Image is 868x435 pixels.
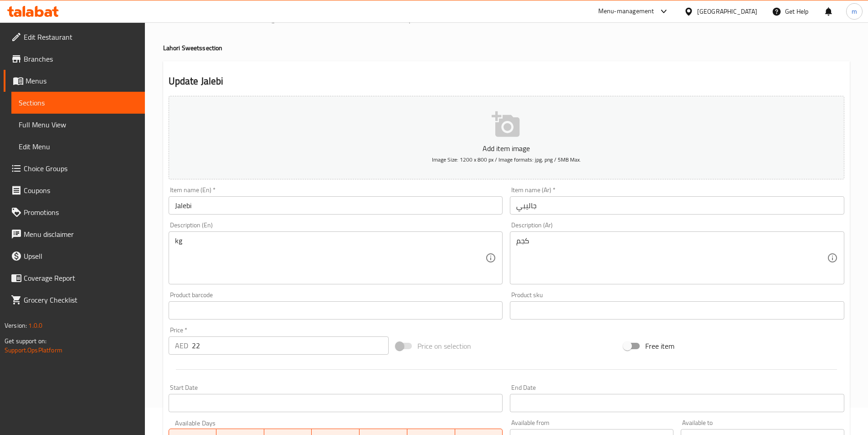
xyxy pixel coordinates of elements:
[24,207,138,218] span: Promotions
[19,119,138,130] span: Full Menu View
[183,143,830,154] p: Add item image
[203,13,295,25] a: Restaurants management
[163,43,850,52] h4: Lahori Sweets section
[4,26,145,48] a: Edit Restaurant
[697,6,757,16] div: [GEOGRAPHIC_DATA]
[192,336,389,355] input: Please enter price
[316,14,337,25] span: Menus
[5,335,46,347] span: Get support on:
[377,14,380,25] li: /
[510,196,844,215] input: Enter name Ar
[169,74,844,88] h2: Update Jalebi
[417,341,471,351] span: Price on selection
[384,14,426,25] span: item / update
[26,75,138,86] span: Menus
[24,53,138,64] span: Branches
[24,185,138,196] span: Coupons
[4,201,145,223] a: Promotions
[11,92,145,114] a: Sections
[298,14,302,25] li: /
[169,196,503,215] input: Enter name En
[169,301,503,320] input: Please enter product barcode
[510,301,844,320] input: Please enter product sku
[196,14,199,25] li: /
[4,48,145,70] a: Branches
[163,14,192,25] a: Home
[432,154,581,165] span: Image Size: 1200 x 800 px / Image formats: jpg, png / 5MB Max.
[24,251,138,262] span: Upsell
[348,14,374,25] a: Sections
[645,341,674,351] span: Free item
[4,267,145,289] a: Coverage Report
[19,97,138,108] span: Sections
[4,70,145,92] a: Menus
[4,223,145,245] a: Menu disclaimer
[28,320,42,331] span: 1.0.0
[24,163,138,174] span: Choice Groups
[24,229,138,240] span: Menu disclaimer
[4,289,145,311] a: Grocery Checklist
[516,236,827,280] textarea: كجم
[5,344,62,356] a: Support.OpsPlatform
[24,31,138,42] span: Edit Restaurant
[4,157,145,179] a: Choice Groups
[24,294,138,305] span: Grocery Checklist
[11,114,145,136] a: Full Menu View
[4,179,145,201] a: Coupons
[5,320,27,331] span: Version:
[4,245,145,267] a: Upsell
[19,141,138,152] span: Edit Menu
[175,340,188,351] p: AED
[214,14,295,25] span: Restaurants management
[169,96,844,179] button: Add item imageImage Size: 1200 x 800 px / Image formats: jpg, png / 5MB Max.
[341,14,344,25] li: /
[598,6,654,17] div: Menu-management
[852,6,857,16] span: m
[305,13,337,25] a: Menus
[175,236,486,280] textarea: kg
[11,136,145,157] a: Edit Menu
[24,273,138,283] span: Coverage Report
